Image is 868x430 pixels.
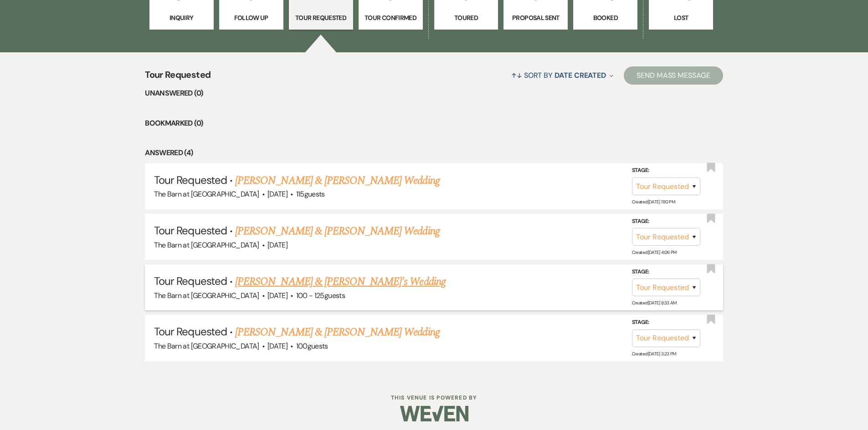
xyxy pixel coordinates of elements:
[632,249,677,255] span: Created: [DATE] 4:06 PM
[155,13,208,23] p: Inquiry
[632,166,700,176] label: Stage:
[267,189,288,199] span: [DATE]
[235,223,439,239] a: [PERSON_NAME] & [PERSON_NAME] Wedding
[267,240,288,250] span: [DATE]
[154,341,259,351] span: The Barn at [GEOGRAPHIC_DATA]
[296,291,345,300] span: 100 - 125 guests
[235,172,439,189] a: [PERSON_NAME] & [PERSON_NAME] Wedding
[154,173,227,187] span: Tour Requested
[235,273,446,290] a: [PERSON_NAME] & [PERSON_NAME]'s Wedding
[400,398,468,430] img: Weven Logo
[632,300,677,306] span: Created: [DATE] 8:33 AM
[154,274,227,288] span: Tour Requested
[225,13,277,23] p: Follow Up
[632,199,675,205] span: Created: [DATE] 11:10 PM
[579,13,632,23] p: Booked
[632,267,700,277] label: Stage:
[154,324,227,339] span: Tour Requested
[296,189,325,199] span: 115 guests
[296,341,328,351] span: 100 guests
[632,318,700,328] label: Stage:
[632,351,676,357] span: Created: [DATE] 3:23 PM
[511,71,522,80] span: ↑↓
[267,341,288,351] span: [DATE]
[145,87,723,99] li: Unanswered (0)
[440,13,493,23] p: Toured
[632,217,700,227] label: Stage:
[154,291,259,300] span: The Barn at [GEOGRAPHIC_DATA]
[508,63,617,87] button: Sort By Date Created
[145,117,723,129] li: Bookmarked (0)
[154,240,259,250] span: The Barn at [GEOGRAPHIC_DATA]
[154,223,227,238] span: Tour Requested
[655,13,707,23] p: Lost
[267,291,288,300] span: [DATE]
[145,147,723,159] li: Answered (4)
[145,68,211,87] span: Tour Requested
[509,13,562,23] p: Proposal Sent
[295,13,347,23] p: Tour Requested
[365,13,417,23] p: Tour Confirmed
[235,324,439,340] a: [PERSON_NAME] & [PERSON_NAME] Wedding
[624,66,723,85] button: Send Mass Message
[154,189,259,199] span: The Barn at [GEOGRAPHIC_DATA]
[555,71,606,80] span: Date Created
